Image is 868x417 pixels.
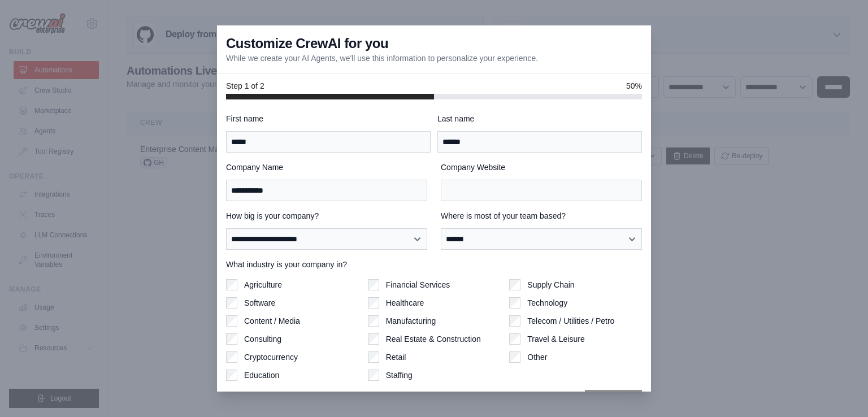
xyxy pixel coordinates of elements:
[441,162,642,173] label: Company Website
[226,53,538,64] p: While we create your AI Agents, we'll use this information to personalize your experience.
[585,390,642,415] button: Next
[386,297,424,309] label: Healthcare
[226,80,264,92] span: Step 1 of 2
[441,210,642,221] label: Where is most of your team based?
[527,333,584,345] label: Travel & Leisure
[386,370,413,381] label: Staffing
[811,363,868,417] iframe: Chat Widget
[527,279,574,290] label: Supply Chain
[527,315,614,327] label: Telecom / Utilities / Petro
[244,297,275,309] label: Software
[244,333,281,345] label: Consulting
[386,315,436,327] label: Manufacturing
[244,370,279,381] label: Education
[386,351,406,363] label: Retail
[527,297,567,309] label: Technology
[244,279,282,290] label: Agriculture
[386,279,450,290] label: Financial Services
[226,34,388,53] h3: Customize CrewAI for you
[437,113,642,124] label: Last name
[226,210,427,221] label: How big is your company?
[226,259,642,270] label: What industry is your company in?
[386,333,481,345] label: Real Estate & Construction
[244,351,298,363] label: Cryptocurrency
[527,351,547,363] label: Other
[244,315,300,327] label: Content / Media
[226,162,427,173] label: Company Name
[226,113,431,124] label: First name
[626,80,642,92] span: 50%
